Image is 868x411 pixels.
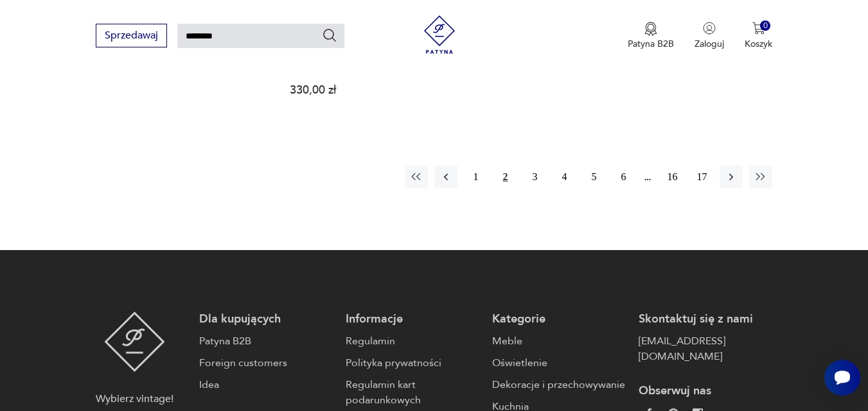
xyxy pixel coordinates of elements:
button: 16 [660,165,684,189]
img: Ikona medalu [644,22,657,36]
button: 5 [582,165,605,189]
a: Regulamin kart podarunkowych [346,377,479,408]
a: Regulamin [346,333,479,349]
button: Szukaj [322,28,337,43]
a: Patyna B2B [199,333,333,349]
button: 0Koszyk [745,22,772,50]
p: Wybierz vintage! [96,391,173,407]
iframe: Smartsupp widget button [824,360,860,396]
a: Foreign customers [199,355,333,371]
button: 6 [612,165,635,189]
p: Zaloguj [695,38,724,50]
a: Idea [199,377,333,392]
p: Informacje [346,312,479,327]
button: 2 [493,165,517,189]
p: Koszyk [745,38,772,50]
button: Zaloguj [695,22,724,50]
p: 330,00 zł [290,85,432,96]
img: Ikonka użytkownika [703,22,716,35]
p: Dla kupujących [199,312,333,327]
img: Ikona koszyka [752,22,765,35]
button: Patyna B2B [628,22,674,50]
a: Sprzedawaj [96,32,167,41]
button: 3 [523,165,546,189]
a: Polityka prywatności [346,355,479,371]
a: Dekoracje i przechowywanie [492,377,626,392]
button: 4 [553,165,576,189]
p: Kategorie [492,312,626,327]
a: [EMAIL_ADDRESS][DOMAIN_NAME] [639,333,772,364]
div: 0 [760,21,771,31]
img: Patyna - sklep z meblami i dekoracjami vintage [104,312,165,372]
button: Sprzedawaj [96,24,167,47]
h3: Kwietnik w stylu Rockabilly ze szklanym blatem, [GEOGRAPHIC_DATA], lata 60. [290,42,432,74]
a: Meble [492,333,626,349]
a: Ikona medaluPatyna B2B [628,22,674,50]
img: Patyna - sklep z meblami i dekoracjami vintage [420,15,459,54]
p: Skontaktuj się z nami [639,312,772,327]
button: 1 [464,165,487,189]
button: 17 [690,165,713,189]
a: Oświetlenie [492,355,626,371]
p: Patyna B2B [628,38,674,50]
p: Obserwuj nas [639,383,772,399]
